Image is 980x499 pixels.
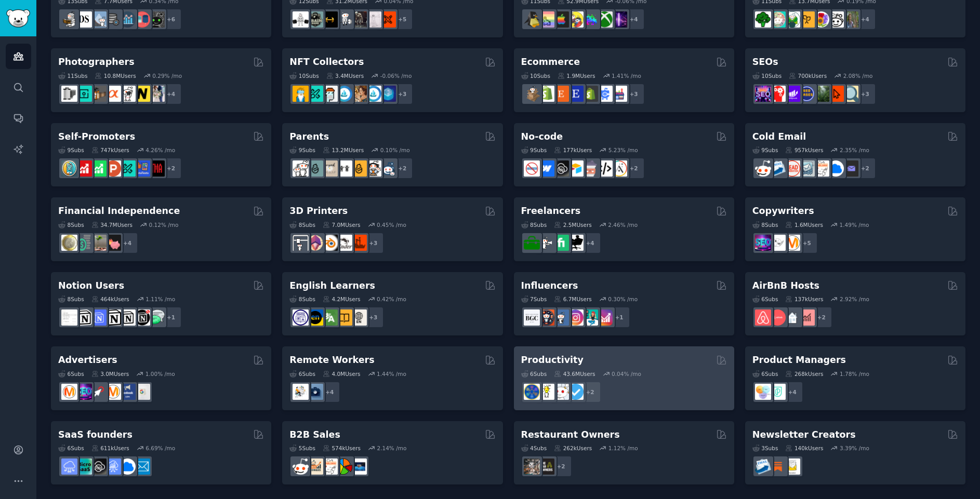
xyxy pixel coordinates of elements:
img: WeddingPhotography [149,86,165,102]
img: data [149,11,165,28]
img: GardenersWorld [842,11,858,28]
img: fatFIRE [105,235,121,251]
img: SEO [755,235,771,251]
img: b2b_sales [813,160,829,177]
img: SEO_cases [799,86,815,102]
div: 6 Sub s [752,370,778,377]
div: + 4 [782,381,803,403]
div: 0.45 % /mo [377,221,406,228]
div: 0.29 % /mo [152,72,182,79]
img: InstagramGrowthTips [597,309,613,326]
img: TwitchStreaming [611,11,627,28]
div: + 5 [391,8,413,30]
img: GummySearch logo [6,9,30,28]
div: + 2 [391,157,413,179]
img: gamers [582,11,598,28]
img: The_SEO [842,86,858,102]
div: 3.4M Users [326,72,364,79]
img: AppIdeas [61,160,77,177]
div: 13.2M Users [323,146,364,154]
div: 137k Users [785,295,823,303]
div: 4.0M Users [323,370,361,377]
img: influencermarketing [582,309,598,326]
img: advertising [105,384,121,400]
div: 1.00 % /mo [145,370,175,377]
img: SEO [76,384,92,400]
h2: B2B Sales [289,428,340,441]
img: SavageGarden [784,11,800,28]
img: AirBnBHosts [770,309,786,326]
div: 3 Sub s [752,444,778,452]
div: + 3 [362,306,384,328]
img: socialmedia [538,309,554,326]
div: 464k Users [91,295,129,303]
div: 7.0M Users [323,221,361,228]
img: flowers [813,11,829,28]
img: UKPersonalFinance [61,235,77,251]
img: selfpromotion [90,160,107,177]
div: 9 Sub s [752,146,778,154]
img: 3Dmodeling [307,235,323,251]
img: SEO_Digital_Marketing [755,86,771,102]
div: 11 Sub s [58,72,87,79]
h2: AirBnB Hosts [752,279,819,292]
img: BestNotionTemplates [134,309,150,326]
img: SaaSSales [105,458,121,475]
img: EmailOutreach [842,160,858,177]
div: 177k Users [554,146,592,154]
div: 34.7M Users [91,221,133,228]
div: 10 Sub s [752,72,782,79]
div: 43.6M Users [554,370,595,377]
div: 0.04 % /mo [612,370,641,377]
div: 9 Sub s [521,146,547,154]
div: + 2 [854,157,876,179]
img: CryptoArt [351,86,367,102]
div: 957k Users [785,146,823,154]
div: 6.69 % /mo [145,444,175,452]
h2: SaaS founders [58,428,133,441]
div: + 4 [579,232,601,254]
img: OpenseaMarket [365,86,381,102]
div: 8 Sub s [289,221,315,228]
img: GamerPals [567,11,584,28]
img: restaurantowners [524,458,540,475]
div: 8 Sub s [58,221,84,228]
img: NFTMarketplace [307,86,323,102]
img: Instagram [553,309,569,326]
div: 1.9M Users [558,72,595,79]
div: 4.26 % /mo [145,146,175,154]
img: Learn_English [351,309,367,326]
img: LifeProTips [524,384,540,400]
h2: Freelancers [521,205,581,218]
h2: Advertisers [58,354,117,367]
img: nocodelowcode [582,160,598,177]
img: AnalogCommunity [90,86,107,102]
h2: English Learners [289,279,375,292]
div: 3.39 % /mo [840,444,869,452]
div: 1.78 % /mo [840,370,869,377]
img: TestMyApp [149,160,165,177]
img: ecommerce_growth [611,86,627,102]
div: 6 Sub s [521,370,547,377]
img: personaltraining [380,11,396,28]
h2: Financial Independence [58,205,180,218]
img: ProductManagement [755,384,771,400]
div: + 3 [854,83,876,105]
img: NoCodeSaaS [90,458,107,475]
img: Etsy [553,86,569,102]
div: + 4 [623,8,645,30]
h2: Parents [289,130,329,143]
img: toddlers [336,160,352,177]
img: streetphotography [76,86,92,102]
img: BeautyGuruChatter [524,309,540,326]
img: webflow [538,160,554,177]
img: canon [120,86,136,102]
div: 8 Sub s [521,221,547,228]
img: Emailmarketing [770,160,786,177]
img: marketing [61,384,77,400]
img: FreeNotionTemplates [90,309,107,326]
img: Nikon [134,86,150,102]
div: 1.11 % /mo [145,295,175,303]
img: forhire [524,235,540,251]
img: seogrowth [784,86,800,102]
